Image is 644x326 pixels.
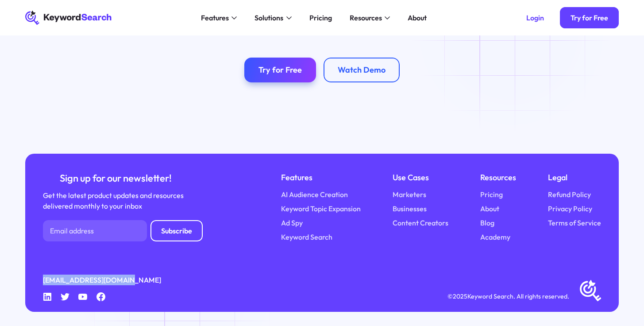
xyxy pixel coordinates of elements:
input: Email address [43,220,147,241]
a: [EMAIL_ADDRESS][DOMAIN_NAME] [43,275,161,285]
div: Resources [480,171,516,184]
div: Watch Demo [338,65,386,75]
input: Subscribe [150,220,203,241]
a: Pricing [480,189,503,200]
a: Login [516,7,555,28]
div: Features [281,171,361,184]
div: Get the latest product updates and resources delivered monthly to your inbox [43,190,189,211]
span: 2025 [453,292,467,300]
a: Keyword Search [281,232,332,242]
div: Use Cases [393,171,448,184]
div: Features [201,12,229,23]
div: © Keyword Search. All rights reserved. [447,291,569,301]
div: Login [526,13,544,22]
a: Content Creators [393,217,448,228]
a: Try for Free [244,58,316,82]
a: Try for Free [560,7,619,28]
a: Privacy Policy [548,203,592,214]
a: Pricing [304,11,337,25]
div: Sign up for our newsletter! [43,171,189,185]
a: Marketers [393,189,426,200]
form: Newsletter Form [43,220,203,241]
a: Refund Policy [548,189,591,200]
a: About [402,11,432,25]
div: Try for Free [258,65,302,75]
div: About [408,12,427,23]
a: Watch Demo [324,58,400,82]
a: AI Audience Creation [281,189,348,200]
div: Legal [548,171,601,184]
div: Pricing [309,12,332,23]
a: Blog [480,217,494,228]
a: Businesses [393,203,427,214]
div: Solutions [255,12,283,23]
a: Terms of Service [548,217,601,228]
a: About [480,203,499,214]
a: Academy [480,232,510,242]
a: Keyword Topic Expansion [281,203,361,214]
a: Ad Spy [281,217,303,228]
div: Try for Free [571,13,608,22]
div: Resources [350,12,382,23]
